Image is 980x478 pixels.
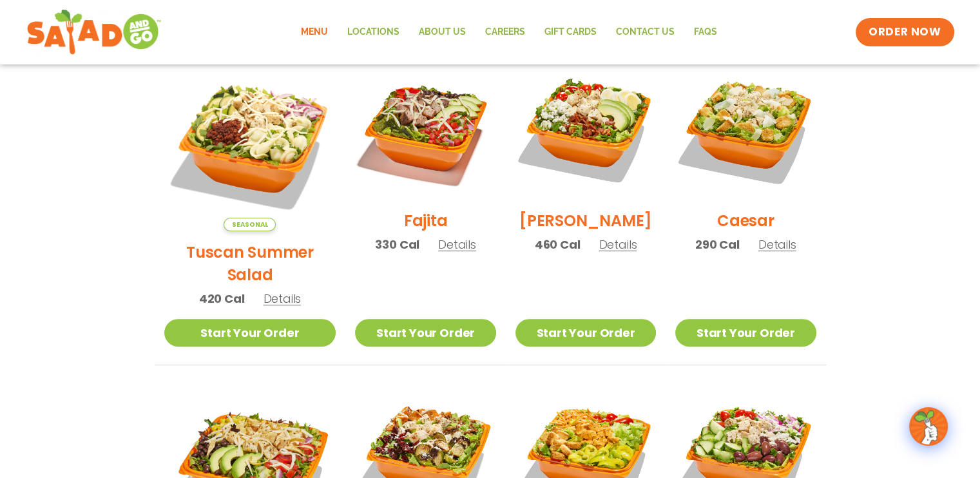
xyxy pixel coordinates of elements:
[291,17,727,47] nav: Menu
[535,17,606,47] a: GIFT CARDS
[355,319,495,347] a: Start Your Order
[758,236,796,253] span: Details
[291,17,338,47] a: Menu
[695,236,740,253] span: 290 Cal
[164,59,336,231] img: Product photo for Tuscan Summer Salad
[910,408,946,445] img: wpChatIcon
[164,241,336,286] h2: Tuscan Summer Salad
[224,218,276,231] span: Seasonal
[164,319,336,347] a: Start Your Order
[26,6,162,58] img: new-SAG-logo-768×292
[717,209,774,232] h2: Caesar
[355,59,495,200] img: Product photo for Fajita Salad
[675,59,816,200] img: Product photo for Caesar Salad
[515,59,656,200] img: Product photo for Cobb Salad
[606,17,684,47] a: Contact Us
[404,209,448,232] h2: Fajita
[684,17,727,47] a: FAQs
[438,236,476,253] span: Details
[515,319,656,347] a: Start Your Order
[675,319,816,347] a: Start Your Order
[519,209,652,232] h2: [PERSON_NAME]
[476,17,535,47] a: Careers
[263,291,301,307] span: Details
[869,24,941,40] span: ORDER NOW
[856,18,954,46] a: ORDER NOW
[599,236,637,253] span: Details
[535,236,581,253] span: 460 Cal
[409,17,476,47] a: About Us
[338,17,409,47] a: Locations
[375,236,419,253] span: 330 Cal
[199,290,245,307] span: 420 Cal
